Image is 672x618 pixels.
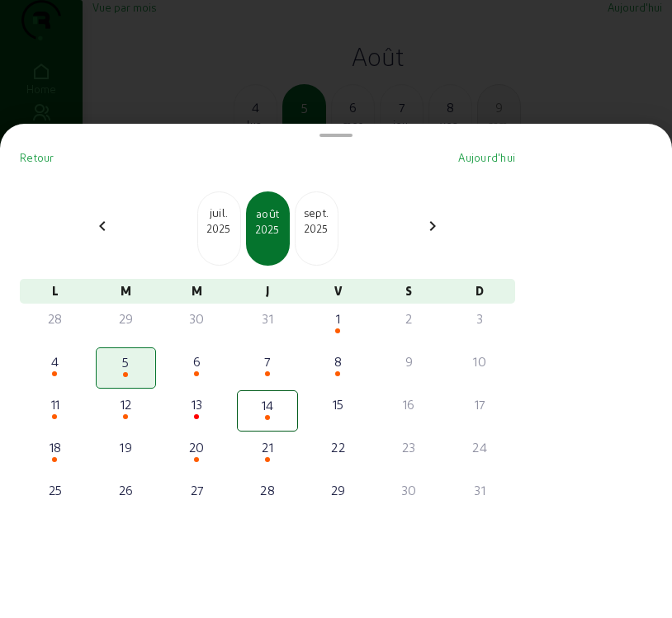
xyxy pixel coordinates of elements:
[248,205,288,222] div: août
[451,480,509,500] div: 31
[451,309,509,328] div: 3
[20,151,54,163] span: Retour
[97,309,155,328] div: 29
[92,216,112,236] mat-icon: chevron_left
[98,352,154,372] div: 5
[26,394,84,414] div: 11
[381,437,438,457] div: 23
[423,216,442,236] mat-icon: chevron_right
[458,151,515,163] span: Aujourd'hui
[20,279,91,304] div: L
[444,279,515,304] div: D
[381,309,438,328] div: 2
[239,437,296,457] div: 21
[248,222,288,237] div: 2025
[97,437,155,457] div: 19
[168,309,225,328] div: 30
[451,394,509,414] div: 17
[97,394,155,414] div: 12
[198,205,240,221] div: juil.
[26,351,84,371] div: 4
[310,394,367,414] div: 15
[310,437,367,457] div: 22
[198,221,240,236] div: 2025
[296,205,338,221] div: sept.
[232,279,303,304] div: J
[451,437,509,457] div: 24
[168,437,225,457] div: 20
[451,351,509,371] div: 10
[161,279,232,304] div: M
[381,394,438,414] div: 16
[26,309,84,328] div: 28
[26,437,84,457] div: 18
[239,395,296,415] div: 14
[303,279,374,304] div: V
[310,309,367,328] div: 1
[239,309,296,328] div: 31
[97,480,155,500] div: 26
[310,351,367,371] div: 8
[374,279,445,304] div: S
[168,480,225,500] div: 27
[91,279,162,304] div: M
[296,221,338,236] div: 2025
[168,351,225,371] div: 6
[168,394,225,414] div: 13
[26,480,84,500] div: 25
[310,480,367,500] div: 29
[381,480,438,500] div: 30
[239,351,296,371] div: 7
[381,351,438,371] div: 9
[239,480,296,500] div: 28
